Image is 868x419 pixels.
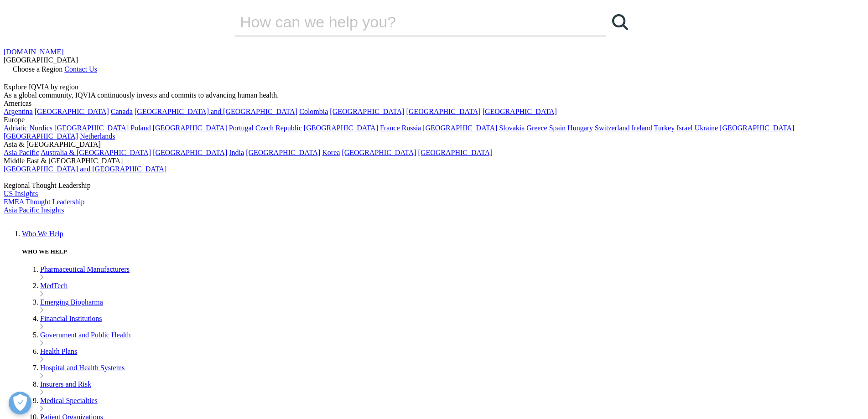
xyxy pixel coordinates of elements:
a: Who We Help [22,230,63,238]
a: [GEOGRAPHIC_DATA] [406,108,481,115]
a: [GEOGRAPHIC_DATA] [304,124,378,132]
a: US Insights [4,190,38,197]
div: [GEOGRAPHIC_DATA] [4,56,864,64]
a: [GEOGRAPHIC_DATA] [330,108,404,115]
a: Ukraine [695,124,718,132]
a: Nordics [29,124,52,132]
a: [DOMAIN_NAME] [4,48,64,56]
a: Contact Us [64,65,97,73]
a: [GEOGRAPHIC_DATA] [153,124,227,132]
a: Financial Institutions [40,315,102,322]
a: Netherlands [80,132,115,140]
a: Russia [402,124,421,132]
a: Canada [111,108,133,115]
a: Search [606,8,634,36]
a: Emerging Biopharma [40,298,103,306]
a: Turkey [654,124,675,132]
a: [GEOGRAPHIC_DATA] [153,149,227,156]
span: Choose a Region [13,65,62,73]
a: [GEOGRAPHIC_DATA] [246,149,320,156]
a: Slovakia [499,124,525,132]
a: Israel [676,124,693,132]
div: As a global community, IQVIA continuously invests and commits to advancing human health. [4,91,864,99]
svg: Search [612,14,628,30]
a: [GEOGRAPHIC_DATA] [418,149,493,156]
a: Argentina [4,108,33,115]
a: France [380,124,400,132]
div: Explore IQVIA by region [4,83,864,91]
a: [GEOGRAPHIC_DATA] [35,108,109,115]
a: Ireland [631,124,652,132]
a: [GEOGRAPHIC_DATA] [483,108,557,115]
a: Hospital and Health Systems [40,364,125,372]
a: Government and Public Health [40,331,131,339]
a: Spain [549,124,566,132]
a: Czech Republic [255,124,302,132]
div: Middle East & [GEOGRAPHIC_DATA] [4,157,864,165]
a: Australia & [GEOGRAPHIC_DATA] [41,149,151,156]
div: Europe [4,116,864,124]
a: Korea [322,149,340,156]
a: [GEOGRAPHIC_DATA] [720,124,794,132]
a: EMEA Thought Leadership [4,198,84,206]
a: [GEOGRAPHIC_DATA] [4,132,78,140]
a: [GEOGRAPHIC_DATA] and [GEOGRAPHIC_DATA] [4,165,166,173]
a: [GEOGRAPHIC_DATA] and [GEOGRAPHIC_DATA] [135,108,297,115]
a: [GEOGRAPHIC_DATA] [54,124,129,132]
h5: WHO WE HELP [22,248,864,255]
a: Adriatic [4,124,27,132]
div: Asia & [GEOGRAPHIC_DATA] [4,140,864,149]
a: India [229,149,244,156]
a: Hungary [567,124,593,132]
a: MedTech [40,282,68,290]
a: Switzerland [595,124,629,132]
a: Insurers and Risk [40,380,91,388]
a: [GEOGRAPHIC_DATA] [423,124,497,132]
a: Health Plans [40,347,77,355]
div: Americas [4,99,864,108]
a: Greece [526,124,547,132]
a: Pharmaceutical Manufacturers [40,265,130,273]
a: Colombia [299,108,328,115]
a: Medical Specialties [40,397,98,404]
a: Portugal [229,124,254,132]
button: Open Preferences [9,392,31,414]
div: Regional Thought Leadership [4,181,864,190]
input: Search [234,8,580,36]
a: Poland [130,124,151,132]
a: Asia Pacific Insights [4,206,64,214]
a: Asia Pacific [4,149,39,156]
a: [GEOGRAPHIC_DATA] [342,149,416,156]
